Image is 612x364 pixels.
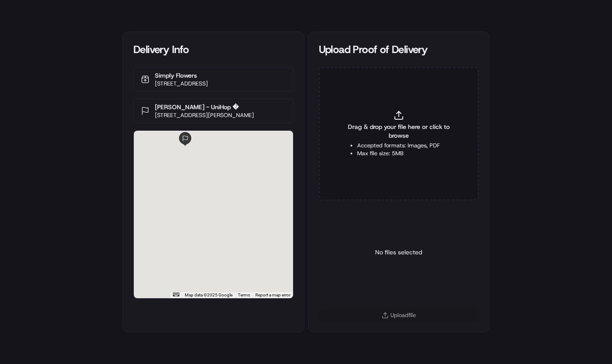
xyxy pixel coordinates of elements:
[375,248,422,257] p: No files selected
[319,43,479,57] div: Upload Proof of Delivery
[136,287,165,298] img: Google
[185,293,233,297] span: Map data ©2025 Google
[173,293,179,296] button: Keyboard shortcuts
[136,287,165,298] a: Open this area in Google Maps (opens a new window)
[155,71,208,80] p: Simply Flowers
[255,293,290,297] a: Report a map error
[357,150,440,157] li: Max file size: 5MB
[238,293,250,297] a: Terms (opens in new tab)
[155,111,254,119] p: [STREET_ADDRESS][PERSON_NAME]
[357,142,440,150] li: Accepted formats: Images, PDF
[341,122,457,140] span: Drag & drop your file here or click to browse
[133,43,293,57] div: Delivery Info
[155,80,208,88] p: [STREET_ADDRESS]
[155,103,254,111] p: [PERSON_NAME] - UniHop �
